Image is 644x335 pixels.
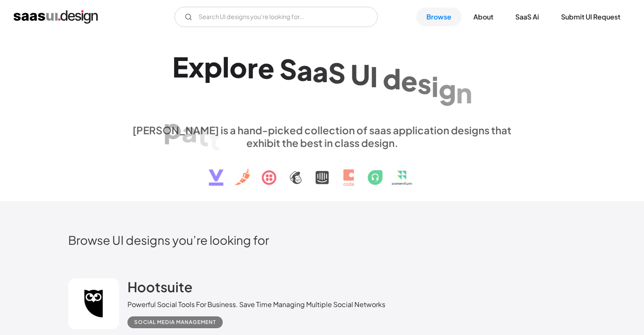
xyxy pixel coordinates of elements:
[417,67,431,100] div: s
[505,8,549,26] a: SaaS Ai
[127,278,193,295] h2: Hootsuite
[127,299,385,310] div: Powerful Social Tools For Business. Save Time Managing Multiple Social Networks
[463,8,503,26] a: About
[456,76,472,108] div: n
[127,50,517,116] h1: Explore SaaS UI design patterns & interactions.
[127,124,517,149] div: [PERSON_NAME] is a hand-picked collection of saas application designs that exhibit the best in cl...
[416,8,462,26] a: Browse
[197,119,209,152] div: t
[312,55,328,87] div: a
[229,50,247,83] div: o
[431,69,439,102] div: i
[127,278,193,299] a: Hootsuite
[68,233,576,247] h2: Browse UI designs you’re looking for
[383,62,401,94] div: d
[134,317,216,327] div: Social Media Management
[258,52,274,84] div: e
[370,60,378,92] div: I
[279,53,297,85] div: S
[204,50,222,83] div: p
[14,10,98,24] a: home
[174,7,378,27] input: Search UI designs you're looking for...
[328,56,345,89] div: S
[209,123,220,156] div: t
[551,8,630,26] a: Submit UI Request
[222,50,229,83] div: l
[401,64,417,97] div: e
[247,51,258,83] div: r
[182,115,197,148] div: a
[351,58,370,91] div: U
[174,7,378,27] form: Email Form
[439,72,456,105] div: g
[163,112,182,144] div: p
[194,149,451,193] img: text, icon, saas logo
[297,53,312,86] div: a
[188,50,204,83] div: x
[172,50,188,83] div: E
